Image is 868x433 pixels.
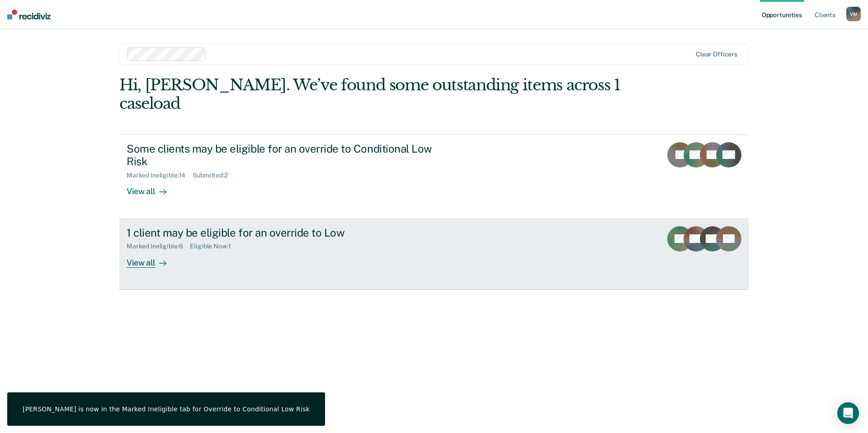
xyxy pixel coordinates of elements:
div: [PERSON_NAME] is now in the Marked Ineligible tab for Override to Conditional Low Risk [23,405,310,413]
a: Some clients may be eligible for an override to Conditional Low RiskMarked Ineligible:14Submitted... [119,135,749,219]
img: Recidiviz [7,9,51,19]
div: 1 client may be eligible for an override to Low [127,226,444,239]
div: V M [846,7,861,21]
div: Marked Ineligible : 14 [127,172,193,179]
div: Some clients may be eligible for an override to Conditional Low Risk [127,142,444,168]
div: Marked Ineligible : 6 [127,242,190,250]
div: Submitted : 2 [193,172,235,179]
button: VM [846,7,861,21]
div: Eligible Now : 1 [190,242,238,250]
div: Open Intercom Messenger [837,402,859,424]
div: Hi, [PERSON_NAME]. We’ve found some outstanding items across 1 caseload [119,76,623,113]
div: View all [127,250,177,268]
a: 1 client may be eligible for an override to LowMarked Ineligible:6Eligible Now:1View all [119,219,749,290]
div: Clear officers [696,51,737,58]
div: View all [127,179,177,197]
